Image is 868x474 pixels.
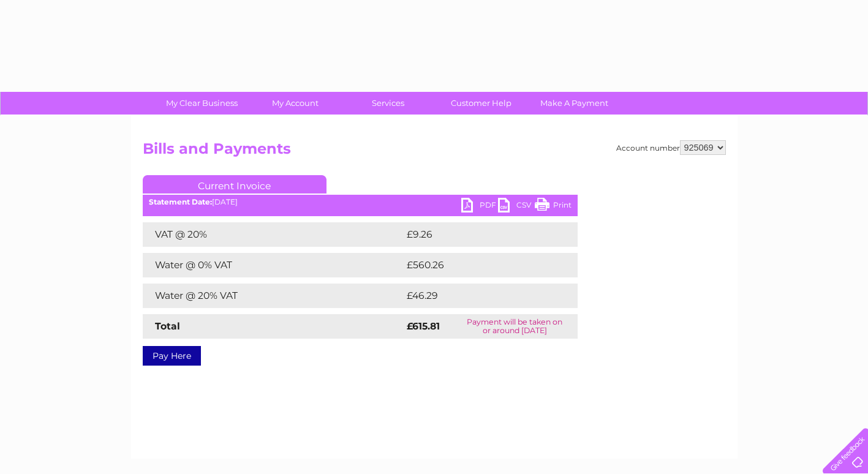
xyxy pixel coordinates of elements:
[452,314,578,339] td: Payment will be taken on or around [DATE]
[143,346,201,366] a: Pay Here
[151,92,252,115] a: My Clear Business
[338,92,439,115] a: Services
[143,198,578,206] div: [DATE]
[143,253,404,277] td: Water @ 0% VAT
[143,222,404,247] td: VAT @ 20%
[535,198,572,216] a: Print
[155,320,180,332] strong: Total
[404,284,553,308] td: £46.29
[498,198,535,216] a: CSV
[524,92,625,115] a: Make A Payment
[407,320,440,332] strong: £615.81
[143,175,326,194] a: Current Invoice
[404,222,549,247] td: £9.26
[431,92,532,115] a: Customer Help
[143,140,726,164] h2: Bills and Payments
[616,140,726,155] div: Account number
[461,198,498,216] a: PDF
[404,253,556,277] td: £560.26
[143,284,404,308] td: Water @ 20% VAT
[149,197,212,206] b: Statement Date:
[244,92,345,115] a: My Account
